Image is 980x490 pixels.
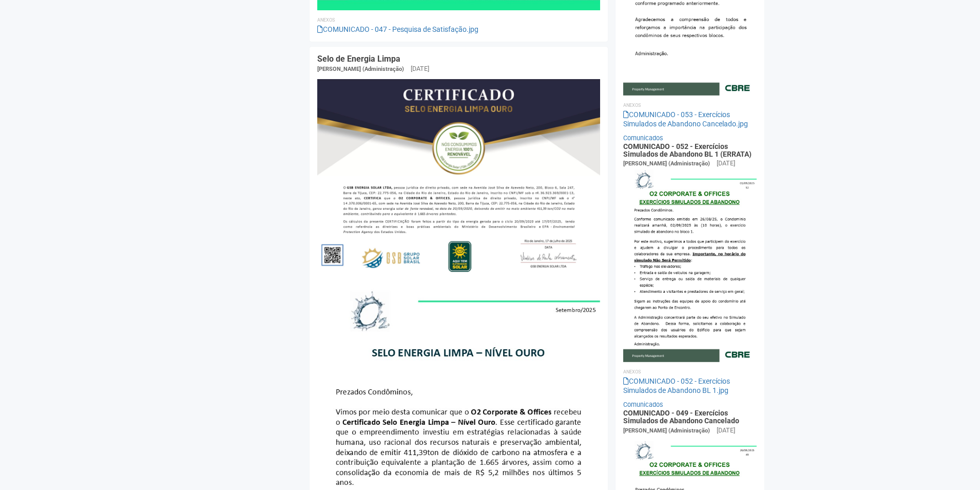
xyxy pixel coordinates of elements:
[317,79,600,279] img: COMUNICADO%20-%20054%20-%20Selo%20de%20Energia%20Limpa%20-%20P%C3%A1g.%202.jpg
[623,160,710,167] span: [PERSON_NAME] (Administração)
[317,66,404,72] span: [PERSON_NAME] (Administração)
[317,54,400,64] a: Selo de Energia Limpa
[717,426,735,435] div: [DATE]
[411,64,429,73] div: [DATE]
[317,15,600,25] li: Anexos
[623,134,663,142] a: Comunicados
[623,168,757,362] img: COMUNICADO%20-%20052%20-%20Exerc%C3%ADcios%20Simulados%20de%20Abandono%20BL%201.jpg
[717,159,735,168] div: [DATE]
[623,101,757,110] li: Anexos
[623,427,710,434] span: [PERSON_NAME] (Administração)
[623,142,752,158] a: COMUNICADO - 052 - Exercícios Simulados de Abandono BL 1 (ERRATA)
[317,25,478,33] a: COMUNICADO - 047 - Pesquisa de Satisfação.jpg
[623,110,748,128] a: COMUNICADO - 053 - Exercícios Simulados de Abandono Cancelado.jpg
[623,401,663,408] a: Comunicados
[623,409,739,425] a: COMUNICADO - 049 - Exercícios Simulados de Abandono Cancelado
[623,367,757,376] li: Anexos
[623,377,730,394] a: COMUNICADO - 052 - Exercícios Simulados de Abandono BL 1.jpg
